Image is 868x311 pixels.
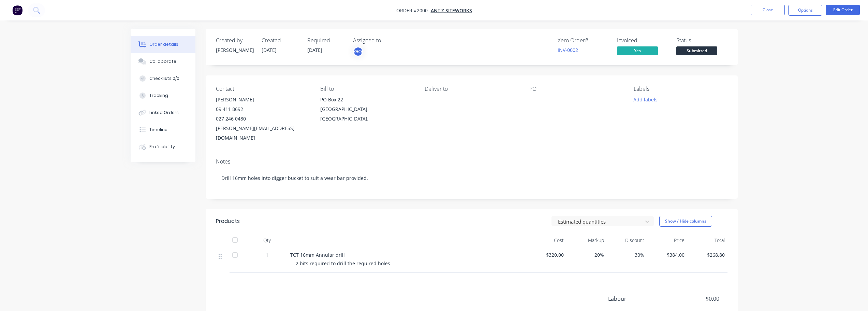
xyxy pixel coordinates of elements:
[659,216,712,227] button: Show / Hide columns
[296,260,390,267] span: 2 bits required to drill the required holes
[149,127,167,133] div: Timeline
[131,121,195,138] button: Timeline
[396,7,431,14] span: Order #2000 -
[307,37,345,44] div: Required
[630,95,661,104] button: Add labels
[634,86,727,92] div: Labels
[676,46,717,57] button: Submitted
[266,251,268,258] span: 1
[558,47,578,53] a: INV-0002
[131,104,195,121] button: Linked Orders
[617,37,668,44] div: Invoiced
[425,86,518,92] div: Deliver to
[307,47,322,53] span: [DATE]
[216,95,309,143] div: [PERSON_NAME]09 411 8692027 246 0480[PERSON_NAME][EMAIL_ADDRESS][DOMAIN_NAME]
[826,5,860,15] button: Edit Order
[608,295,669,303] span: Labour
[12,5,23,15] img: Factory
[353,46,363,57] button: GQ
[431,7,472,14] a: Ant'z Siteworks
[650,251,685,258] span: $384.00
[617,46,658,55] span: Yes
[690,251,725,258] span: $268.80
[607,234,647,247] div: Discount
[216,217,240,225] div: Products
[247,234,288,247] div: Qty
[751,5,785,15] button: Close
[526,234,567,247] div: Cost
[569,251,604,258] span: 20%
[216,46,253,54] div: [PERSON_NAME]
[131,87,195,104] button: Tracking
[216,124,309,143] div: [PERSON_NAME][EMAIL_ADDRESS][DOMAIN_NAME]
[131,36,195,53] button: Order details
[131,138,195,155] button: Profitability
[216,114,309,124] div: 027 246 0480
[320,104,414,124] div: [GEOGRAPHIC_DATA], [GEOGRAPHIC_DATA],
[676,37,727,44] div: Status
[216,95,309,104] div: [PERSON_NAME]
[558,37,609,44] div: Xero Order #
[149,58,176,65] div: Collaborate
[149,110,179,116] div: Linked Orders
[131,70,195,87] button: Checklists 0/0
[687,234,727,247] div: Total
[647,234,687,247] div: Price
[149,41,178,47] div: Order details
[668,295,719,303] span: $0.00
[149,75,179,82] div: Checklists 0/0
[529,251,564,258] span: $320.00
[676,46,717,55] span: Submitted
[262,37,299,44] div: Created
[788,5,822,16] button: Options
[131,53,195,70] button: Collaborate
[320,95,414,104] div: PO Box 22
[290,252,345,258] span: TCT 16mm Annular drill
[529,86,623,92] div: PO
[567,234,607,247] div: Markup
[320,86,414,92] div: Bill to
[320,95,414,124] div: PO Box 22[GEOGRAPHIC_DATA], [GEOGRAPHIC_DATA],
[609,251,644,258] span: 30 %
[149,144,175,150] div: Profitability
[149,93,168,99] div: Tracking
[216,168,727,188] div: Drill 16mm holes into digger bucket to suit a wear bar provided.
[216,158,727,165] div: Notes
[216,37,253,44] div: Created by
[216,104,309,114] div: 09 411 8692
[216,86,309,92] div: Contact
[262,47,277,53] span: [DATE]
[353,37,421,44] div: Assigned to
